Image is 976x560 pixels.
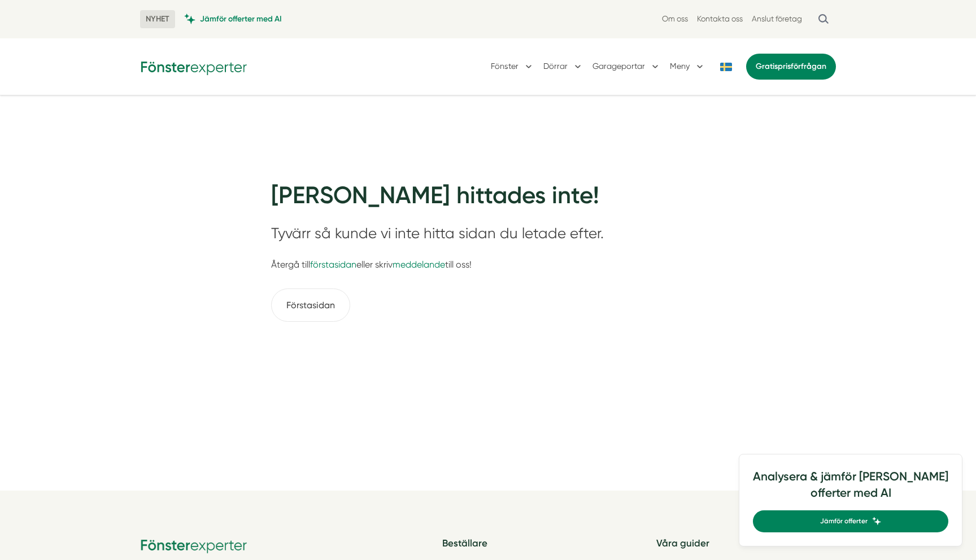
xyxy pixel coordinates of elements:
[491,52,534,81] button: Fönster
[393,259,445,270] a: meddelande
[140,10,175,28] span: NYHET
[697,14,743,24] a: Kontakta oss
[820,516,868,527] span: Jämför offerter
[746,54,836,80] a: Gratisprisförfrågan
[662,14,688,24] a: Om oss
[140,58,247,75] img: Fönsterexperter Logotyp
[752,14,802,24] a: Anslut företag
[140,536,247,554] img: Fönsterexperter
[271,288,350,322] a: Förstasidan
[753,468,948,510] h4: Analysera & jämför [PERSON_NAME] offerter med AI
[435,536,622,560] h5: Beställare
[592,52,661,81] button: Garageportar
[670,52,705,81] button: Meny
[271,180,604,221] h1: [PERSON_NAME] hittades inte!
[543,52,583,81] button: Dörrar
[200,14,282,24] span: Jämför offerter med AI
[184,14,282,24] a: Jämför offerter med AI
[310,259,356,270] a: förstasidan
[753,510,948,532] a: Jämför offerter
[271,247,604,272] p: Återgå till eller skriv till oss!
[756,62,778,71] span: Gratis
[650,536,836,560] h5: Våra guider
[271,226,604,240] p: Tyvärr så kunde vi inte hitta sidan du letade efter.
